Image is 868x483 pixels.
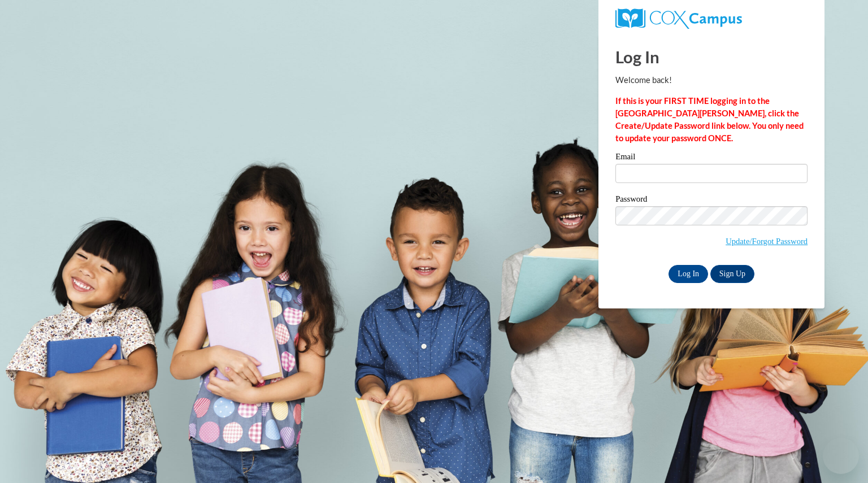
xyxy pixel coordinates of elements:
[823,438,859,474] iframe: Button to launch messaging window
[710,265,754,283] a: Sign Up
[615,8,808,29] a: COX Campus
[615,195,808,206] label: Password
[615,8,742,29] img: COX Campus
[615,45,808,68] h1: Log In
[669,265,708,283] input: Log In
[615,74,808,86] p: Welcome back!
[615,96,804,143] strong: If this is your FIRST TIME logging in to the [GEOGRAPHIC_DATA][PERSON_NAME], click the Create/Upd...
[615,153,808,164] label: Email
[726,237,808,246] a: Update/Forgot Password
